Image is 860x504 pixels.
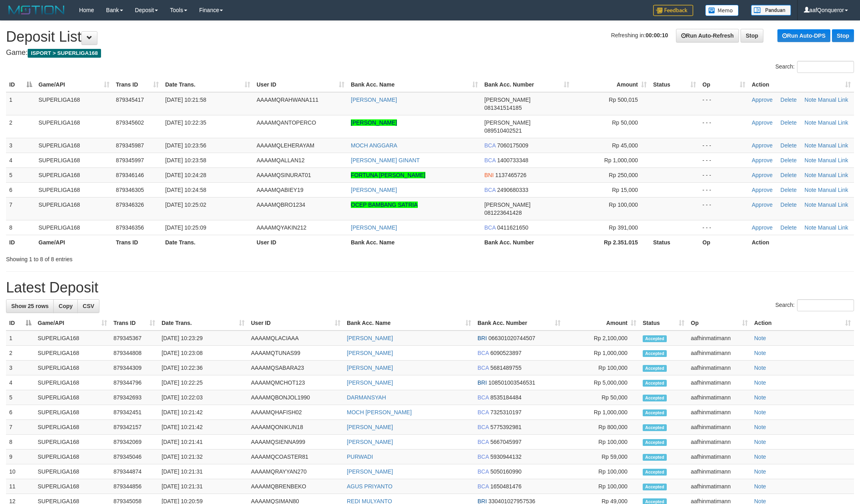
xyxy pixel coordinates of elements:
[781,202,797,208] a: Delete
[6,77,35,92] th: ID: activate to sort column descending
[751,316,854,331] th: Action: activate to sort column ascending
[6,375,34,390] td: 4
[478,335,487,341] span: BRI
[110,420,158,435] td: 879342157
[158,316,248,331] th: Date Trans.: activate to sort column ascending
[650,235,699,250] th: Status
[699,115,749,138] td: - - -
[478,468,489,475] span: BCA
[805,157,817,163] a: Note
[6,420,34,435] td: 7
[818,187,848,193] a: Manual Link
[116,187,144,193] span: 879346305
[351,97,397,103] a: [PERSON_NAME]
[162,235,253,250] th: Date Trans.
[6,29,854,45] h1: Deposit List
[805,224,817,231] a: Note
[609,224,638,231] span: Rp 391,000
[6,390,34,405] td: 5
[165,224,206,231] span: [DATE] 10:25:09
[165,119,206,126] span: [DATE] 10:22:35
[484,157,496,163] span: BCA
[6,479,34,494] td: 11
[110,375,158,390] td: 879344796
[158,450,248,464] td: [DATE] 10:21:32
[158,435,248,450] td: [DATE] 10:21:41
[484,187,496,193] span: BCA
[6,115,35,138] td: 2
[650,77,699,92] th: Status: activate to sort column ascending
[754,483,766,490] a: Note
[34,405,110,420] td: SUPERLIGA168
[116,202,144,208] span: 879346326
[609,97,638,103] span: Rp 500,015
[248,316,344,331] th: User ID: activate to sort column ascending
[6,235,35,250] th: ID
[754,350,766,356] a: Note
[6,4,67,16] img: MOTION_logo.png
[818,97,848,103] a: Manual Link
[564,331,639,346] td: Rp 2,100,000
[754,379,766,386] a: Note
[257,119,316,126] span: AAAAMQANTOPERCO
[564,346,639,361] td: Rp 1,000,000
[347,350,393,356] a: [PERSON_NAME]
[35,153,113,167] td: SUPERLIGA168
[818,157,848,163] a: Manual Link
[609,172,638,178] span: Rp 250,000
[6,346,34,361] td: 2
[752,157,773,163] a: Approve
[484,172,494,178] span: BNI
[34,361,110,375] td: SUPERLIGA168
[775,61,854,73] label: Search:
[752,142,773,149] a: Approve
[478,350,489,356] span: BCA
[688,390,751,405] td: aafhinmatimann
[797,299,854,311] input: Search:
[497,187,528,193] span: Copy 2490680333 to clipboard
[495,172,526,178] span: Copy 1137465726 to clipboard
[775,299,854,311] label: Search:
[478,424,489,430] span: BCA
[257,202,305,208] span: AAAAMQBRO1234
[805,202,817,208] a: Note
[34,435,110,450] td: SUPERLIGA168
[248,375,344,390] td: AAAAMQMCHOT123
[158,420,248,435] td: [DATE] 10:21:42
[699,197,749,220] td: - - -
[347,424,393,430] a: [PERSON_NAME]
[257,142,314,149] span: AAAAMQLEHERAYAM
[818,202,848,208] a: Manual Link
[351,224,397,231] a: [PERSON_NAME]
[351,157,420,163] a: [PERSON_NAME] GINANT
[754,394,766,401] a: Note
[110,450,158,464] td: 879345046
[116,157,144,163] span: 879345997
[116,172,144,178] span: 879346146
[35,235,113,250] th: Game/API
[158,464,248,479] td: [DATE] 10:21:31
[6,361,34,375] td: 3
[752,187,773,193] a: Approve
[478,439,489,445] span: BCA
[110,405,158,420] td: 879342451
[110,346,158,361] td: 879344808
[347,454,373,460] a: PURWADI
[6,252,352,263] div: Showing 1 to 8 of 8 entries
[351,119,397,126] a: [PERSON_NAME]
[490,424,522,430] span: Copy 5775392981 to clipboard
[484,210,522,216] span: Copy 081223641428 to clipboard
[832,29,854,42] a: Stop
[564,316,639,331] th: Amount: activate to sort column ascending
[6,197,35,220] td: 7
[248,420,344,435] td: AAAAMQONIKUN18
[35,182,113,197] td: SUPERLIGA168
[34,464,110,479] td: SUPERLIGA168
[35,115,113,138] td: SUPERLIGA168
[612,187,638,193] span: Rp 15,000
[688,405,751,420] td: aafhinmatimann
[781,172,797,178] a: Delete
[257,97,318,103] span: AAAAMQRAHWANA111
[53,299,78,313] a: Copy
[347,379,393,386] a: [PERSON_NAME]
